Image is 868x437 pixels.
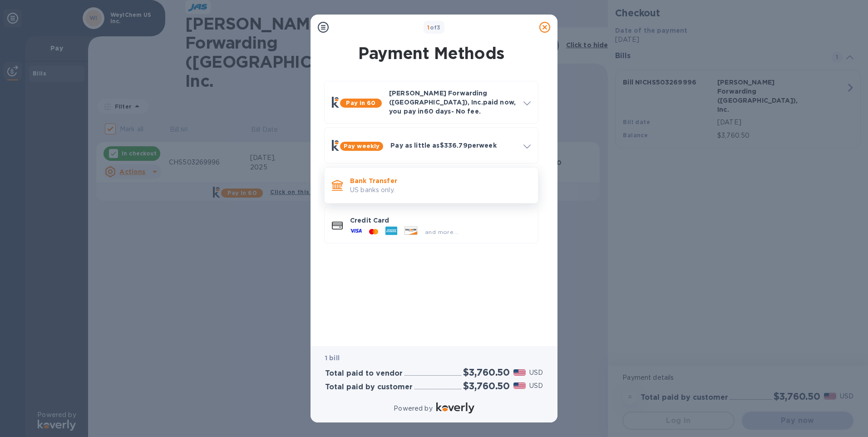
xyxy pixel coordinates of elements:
[350,216,531,225] p: Credit Card
[325,369,403,378] h3: Total paid to vendor
[389,89,516,116] p: [PERSON_NAME] Forwarding ([GEOGRAPHIC_DATA]), Inc. paid now, you pay in 60 days - No fee.
[325,383,413,392] h3: Total paid by customer
[390,141,516,150] p: Pay as little as $336.79 per week
[350,185,531,195] p: US banks only.
[322,44,540,63] h1: Payment Methods
[425,228,458,235] span: and more...
[513,382,526,389] img: USD
[344,143,380,149] b: Pay weekly
[463,380,510,392] h2: $3,760.50
[436,402,474,413] img: Logo
[350,176,531,185] p: Bank Transfer
[427,24,441,31] b: of 3
[529,368,543,377] p: USD
[463,367,510,378] h2: $3,760.50
[427,24,429,31] span: 1
[513,369,526,376] img: USD
[529,381,543,391] p: USD
[325,354,340,362] b: 1 bill
[394,404,432,413] p: Powered by
[346,99,375,106] b: Pay in 60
